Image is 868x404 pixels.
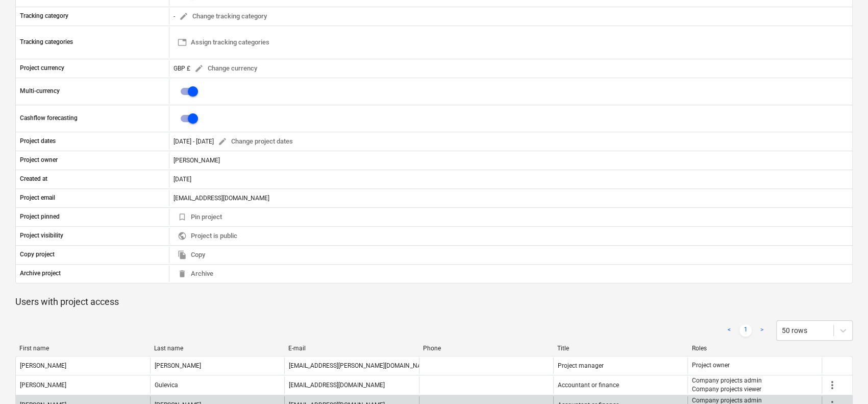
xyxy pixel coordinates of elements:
button: Assign tracking categories [173,35,274,51]
span: table [178,38,187,47]
div: [PERSON_NAME] [169,152,852,169]
button: Project is public [173,228,241,244]
button: Pin project [173,209,226,225]
a: Page 1 is your current page [739,324,752,337]
span: more_vert [826,379,838,391]
div: [EMAIL_ADDRESS][DOMAIN_NAME] [289,382,385,389]
p: Cashflow forecasting [20,114,78,123]
span: file_copy [178,250,187,259]
span: Project manager [558,362,604,369]
span: edit [179,12,188,21]
p: Users with project access [15,296,853,308]
a: Previous page [723,324,735,337]
p: Copy project [20,250,55,259]
span: public [178,231,187,241]
div: [PERSON_NAME] [20,382,66,389]
button: Change project dates [214,134,297,150]
p: Project pinned [20,212,60,221]
span: Accountant or finance [558,382,619,389]
span: Change currency [194,63,257,75]
span: GBP £ [173,64,190,72]
a: Next page [756,324,768,337]
div: [PERSON_NAME] [155,362,201,369]
p: Project visibility [20,231,63,240]
p: Project owner [692,361,730,370]
span: Change tracking category [179,11,267,22]
span: Change project dates [218,136,293,148]
div: Last name [154,345,281,352]
p: Multi-currency [20,87,60,96]
span: edit [194,64,204,73]
span: Archive [178,268,213,280]
p: Tracking category [20,12,68,20]
span: edit [218,137,227,146]
p: Project email [20,194,55,202]
p: Company projects admin [692,376,762,385]
span: Assign tracking categories [178,37,269,49]
div: [EMAIL_ADDRESS][DOMAIN_NAME] [169,190,852,206]
div: Title [557,345,684,352]
p: Project currency [20,64,64,73]
span: Copy [178,249,205,261]
button: Change currency [190,61,261,77]
div: First name [19,345,146,352]
div: - [173,9,271,25]
div: [DATE] - [DATE] [173,138,214,145]
div: Gulevica [155,382,178,389]
div: [DATE] [169,171,852,187]
span: delete [178,269,187,278]
p: Project dates [20,137,56,146]
p: Company projects viewer [692,385,762,394]
p: Project owner [20,156,58,164]
div: [PERSON_NAME] [20,362,66,369]
span: Pin project [178,211,222,223]
p: Archive project [20,269,61,278]
button: Change tracking category [175,9,271,25]
div: [EMAIL_ADDRESS][PERSON_NAME][DOMAIN_NAME] [289,362,431,369]
button: Archive [173,266,217,282]
span: bookmark_border [178,212,187,222]
span: Project is public [178,230,237,242]
button: Copy [173,247,209,263]
p: Created at [20,175,47,183]
div: E-mail [288,345,415,352]
p: Tracking categories [20,38,73,46]
div: Roles [692,345,819,352]
div: Phone [423,345,550,352]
